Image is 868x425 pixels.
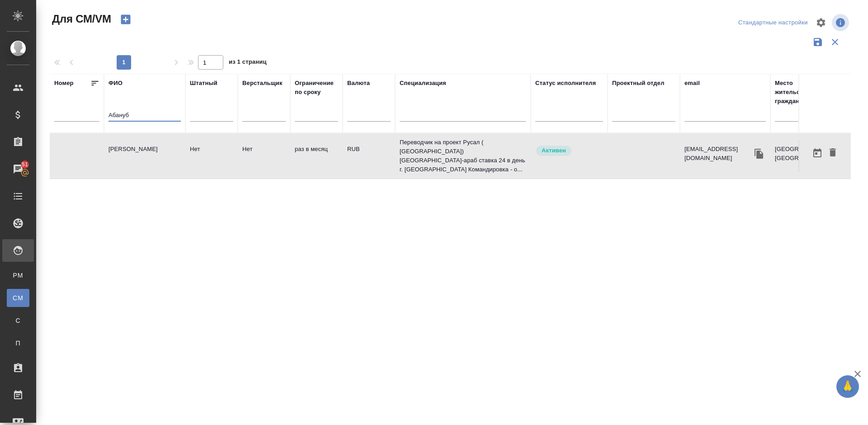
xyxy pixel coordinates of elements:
span: CM [11,293,25,302]
div: Ограничение по сроку [295,79,338,97]
p: Переводчик на проект Русал ( [GEOGRAPHIC_DATA]) [GEOGRAPHIC_DATA]-араб ставка 24 в день г. [GEOGR... [400,138,526,174]
span: PM [11,271,25,280]
button: Сбросить фильтры [826,33,844,51]
button: 🙏 [836,375,859,398]
a: П [7,334,29,352]
div: Специализация [400,79,446,88]
div: Номер [54,79,74,88]
td: [GEOGRAPHIC_DATA], [GEOGRAPHIC_DATA] [770,140,852,172]
button: Сохранить фильтры [809,33,826,51]
span: из 1 страниц [229,57,267,70]
button: Удалить [825,145,840,161]
div: split button [736,16,810,30]
td: RUB [343,140,395,172]
p: Активен [542,146,566,155]
td: Нет [185,140,238,172]
div: Место жительства(Город), гражданство [775,79,847,106]
td: раз в месяц [290,140,343,172]
button: Скопировать [752,147,766,161]
div: Валюта [347,79,370,88]
span: 🙏 [840,377,855,396]
span: 51 [16,160,33,169]
div: ФИО [108,79,123,88]
span: П [11,339,25,348]
div: Штатный [190,79,217,88]
a: 51 [2,158,34,180]
div: Верстальщик [242,79,283,88]
div: email [684,79,700,88]
span: Для СМ/VM [50,12,111,26]
span: С [11,316,25,325]
div: Проектный отдел [612,79,665,88]
a: CM [7,289,29,307]
div: Рядовой исполнитель: назначай с учетом рейтинга [535,145,603,157]
td: [PERSON_NAME] [104,140,185,172]
button: Открыть календарь загрузки [810,145,825,161]
a: С [7,312,29,330]
a: PM [7,266,29,284]
span: Настроить таблицу [810,12,832,33]
span: Посмотреть информацию [832,14,851,31]
td: Нет [238,140,290,172]
button: Создать [115,12,137,27]
div: Статус исполнителя [535,79,596,88]
p: [EMAIL_ADDRESS][DOMAIN_NAME] [684,145,752,163]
